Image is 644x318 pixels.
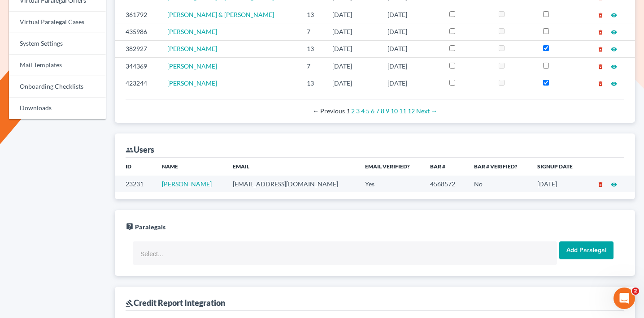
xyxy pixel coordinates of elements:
td: [DATE] [380,58,442,75]
iframe: Intercom live chat [614,288,635,309]
a: Page 10 [391,107,398,115]
th: Signup Date [530,158,585,176]
a: System Settings [9,33,106,55]
a: [PERSON_NAME] [167,62,217,70]
i: delete_forever [597,81,604,87]
i: delete_forever [597,181,604,188]
a: delete_forever [597,28,604,35]
td: 344369 [115,58,160,75]
a: Page 4 [361,107,365,115]
td: 361792 [115,6,160,23]
a: visibility [611,79,617,87]
td: [DATE] [380,40,442,57]
a: delete_forever [597,45,604,52]
a: delete_forever [597,62,604,70]
a: visibility [611,180,617,188]
a: delete_forever [597,180,604,188]
td: 7 [300,58,325,75]
i: gavel [126,299,134,307]
td: [DATE] [325,6,380,23]
i: visibility [611,64,617,70]
td: 23231 [115,176,155,192]
td: [DATE] [325,23,380,40]
td: [DATE] [325,58,380,75]
td: 13 [300,6,325,23]
a: visibility [611,28,617,35]
i: visibility [611,181,617,188]
i: visibility [611,12,617,18]
i: delete_forever [597,46,604,52]
th: Email Verified? [358,158,423,176]
td: 13 [300,40,325,57]
th: Name [155,158,226,176]
i: delete_forever [597,64,604,70]
td: [DATE] [325,40,380,57]
span: Previous page [313,107,345,115]
a: [PERSON_NAME] [167,28,217,35]
td: 4568572 [423,176,466,192]
th: Bar # Verified? [467,158,531,176]
div: Credit Report Integration [126,297,225,308]
td: 7 [300,23,325,40]
a: Page 6 [371,107,374,115]
a: Page 2 [351,107,355,115]
a: delete_forever [597,79,604,87]
a: Next page [416,107,437,115]
i: live_help [126,223,134,231]
a: Downloads [9,98,106,119]
span: 2 [632,288,639,295]
a: Page 9 [386,107,389,115]
td: [DATE] [325,75,380,92]
a: Page 12 [408,107,415,115]
td: 435986 [115,23,160,40]
th: Email [226,158,358,176]
a: visibility [611,11,617,18]
i: visibility [611,46,617,52]
i: visibility [611,29,617,35]
i: visibility [611,81,617,87]
a: visibility [611,45,617,52]
div: Users [126,144,154,155]
td: 13 [300,75,325,92]
span: Paralegals [135,223,165,231]
a: Page 3 [356,107,360,115]
td: [DATE] [380,75,442,92]
td: 423244 [115,75,160,92]
a: Mail Templates [9,55,106,76]
a: Onboarding Checklists [9,76,106,98]
td: [DATE] [380,6,442,23]
a: Page 8 [381,107,384,115]
i: group [126,146,134,154]
a: Page 5 [366,107,370,115]
td: [DATE] [380,23,442,40]
i: delete_forever [597,29,604,35]
i: delete_forever [597,12,604,18]
td: No [467,176,531,192]
td: Yes [358,176,423,192]
div: Pagination [133,107,617,116]
a: Virtual Paralegal Cases [9,12,106,33]
th: ID [115,158,155,176]
a: [PERSON_NAME] & [PERSON_NAME] [167,11,274,18]
a: Page 7 [376,107,379,115]
a: delete_forever [597,11,604,18]
a: [PERSON_NAME] [167,45,217,52]
th: Bar # [423,158,466,176]
td: [EMAIL_ADDRESS][DOMAIN_NAME] [226,176,358,192]
em: Page 1 [346,107,350,115]
a: visibility [611,62,617,70]
a: [PERSON_NAME] [167,79,217,87]
a: [PERSON_NAME] [162,180,212,188]
td: 382927 [115,40,160,57]
td: [DATE] [530,176,585,192]
input: Add Paralegal [559,241,614,259]
a: Page 11 [399,107,406,115]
